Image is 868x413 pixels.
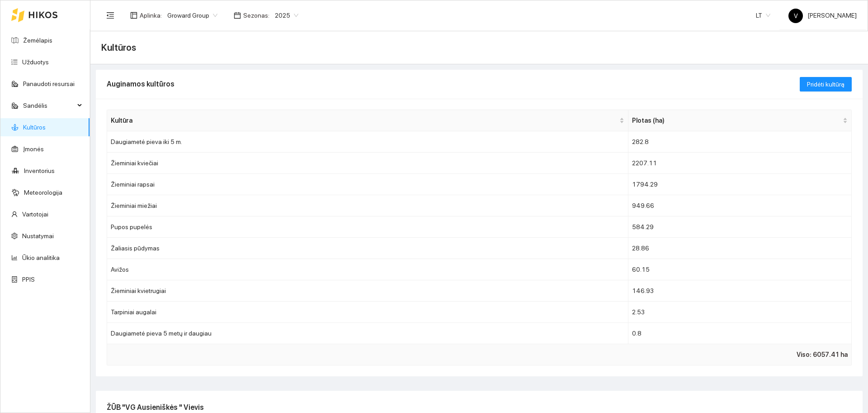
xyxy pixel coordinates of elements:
[24,167,55,174] a: Inventorius
[130,12,137,19] span: layout
[23,124,46,131] a: Kultūros
[107,216,628,238] td: Pupos pupelės
[275,9,298,22] span: 2025
[24,189,62,196] a: Meteorologija
[107,131,628,153] td: Daugiametė pieva iki 5 m.
[628,195,852,216] td: 949.66
[22,58,49,66] a: Užduotys
[628,323,852,344] td: 0.8
[800,77,852,91] button: Pridėti kultūrą
[628,302,852,323] td: 2.53
[107,110,628,131] th: this column's title is Kultūra,this column is sortable
[243,10,269,20] span: Sezonas :
[101,6,119,24] button: menu-fold
[107,174,628,195] td: Žieminiai rapsai
[107,323,628,344] td: Daugiametė pieva 5 metų ir daugiau
[632,115,841,125] span: Plotas (ha)
[797,350,848,360] span: Viso: 6057.41 ha
[167,9,217,22] span: Groward Group
[628,174,852,195] td: 1794.29
[794,9,798,23] span: V
[22,211,48,218] a: Vartotojai
[107,153,628,174] td: Žieminiai kviečiai
[107,259,628,280] td: Avižos
[628,216,852,238] td: 584.29
[22,276,35,283] a: PPIS
[111,115,618,125] span: Kultūra
[628,280,852,302] td: 146.93
[807,79,844,89] span: Pridėti kultūrą
[107,280,628,302] td: Žieminiai kvietrugiai
[628,110,852,131] th: this column's title is Plotas (ha),this column is sortable
[628,259,852,280] td: 60.15
[628,131,852,153] td: 282.8
[107,195,628,216] td: Žieminiai miežiai
[628,153,852,174] td: 2207.11
[23,145,44,153] a: Įmonės
[106,11,114,19] span: menu-fold
[22,254,60,261] a: Ūkio analitika
[788,12,857,19] span: [PERSON_NAME]
[107,402,852,413] h2: ŽŪB "VG Ausieniškės " Vievis
[107,238,628,259] td: Žaliasis pūdymas
[101,40,136,55] span: Kultūros
[23,37,52,44] a: Žemėlapis
[107,302,628,323] td: Tarpiniai augalai
[23,96,75,115] span: Sandėlis
[756,9,770,22] span: LT
[23,80,75,87] a: Panaudoti resursai
[22,232,54,240] a: Nustatymai
[628,238,852,259] td: 28.86
[234,12,241,19] span: calendar
[107,71,800,97] div: Auginamos kultūros
[140,10,162,20] span: Aplinka :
